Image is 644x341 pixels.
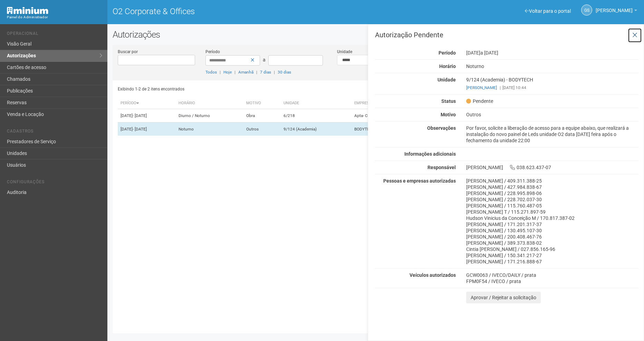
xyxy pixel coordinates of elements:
th: Período [118,98,176,109]
label: Período [205,49,220,55]
div: [PERSON_NAME] / 228.702.037-30 [466,196,638,203]
th: Motivo [243,98,281,109]
td: Outros [243,123,281,136]
div: [PERSON_NAME] / 150.341.217-27 [466,252,638,259]
label: Buscar por [118,49,138,55]
label: Unidade [337,49,352,55]
strong: Status [441,98,456,104]
div: Painel do Administrador [7,14,102,20]
div: FPM0F54 / IVECO / prata [466,278,638,284]
div: 9/124 (Academia) - BODYTECH [461,77,644,91]
li: Configurações [7,179,102,187]
button: Aprovar / Rejeitar a solicitação [466,292,541,303]
strong: Responsável [427,165,456,170]
div: [PERSON_NAME] / 115.760.487-05 [466,203,638,209]
div: GCW0063 / IVECO/DAILY / prata [466,272,638,278]
th: Empresa [352,98,474,109]
div: [PERSON_NAME] / 130.495.107-30 [466,227,638,234]
td: BODYTECH [352,123,474,136]
div: [PERSON_NAME] / 427.984.838-67 [466,184,638,190]
span: | [234,70,236,75]
a: [PERSON_NAME] [596,9,637,14]
a: Voltar para o portal [525,8,571,14]
div: [PERSON_NAME] 038.623.437-07 [461,164,644,170]
a: [PERSON_NAME] [466,85,497,90]
span: - [DATE] [133,127,147,131]
a: Amanhã [238,70,253,75]
div: [PERSON_NAME] / 200.408.467-76 [466,234,638,240]
span: | [274,70,275,75]
strong: Pessoas e empresas autorizadas [383,178,456,184]
span: Pendente [466,98,493,104]
td: Apta- Centro de Psicoterapia Ltda [352,109,474,123]
div: [DATE] [461,50,644,56]
h2: Autorizações [113,29,639,40]
span: Gabriela Souza [596,1,633,13]
td: 6/218 [281,109,352,123]
td: Diurno / Noturno [176,109,243,123]
span: | [256,70,257,75]
img: Minium [7,7,48,14]
th: Horário [176,98,243,109]
strong: Observações [427,125,456,131]
a: GS [581,4,592,16]
li: Operacional [7,31,102,38]
li: Cadastros [7,129,102,136]
div: Por favor, solicite a liberação de acesso para a equipe abaixo, que realizará a instalação do nov... [461,125,644,144]
strong: Horário [439,64,456,69]
a: Todos [205,70,217,75]
div: [PERSON_NAME] / 228.995.898-06 [466,190,638,196]
div: Outros [461,111,644,118]
td: 9/124 (Academia) [281,123,352,136]
span: | [500,85,501,90]
span: | [220,70,221,75]
a: Hoje [223,70,232,75]
span: a [263,57,266,62]
div: Hudson Vinicius da Conceição M / 170.817.387-02 [466,215,638,221]
strong: Informações adicionais [404,151,456,157]
span: a [DATE] [480,50,498,56]
h1: O2 Corporate & Offices [113,7,371,16]
div: Exibindo 1-2 de 2 itens encontrados [118,84,374,94]
th: Unidade [281,98,352,109]
div: [PERSON_NAME] T / 115.271.897-59 [466,209,638,215]
div: [PERSON_NAME] / 171.201.317-37 [466,221,638,227]
strong: Veículos autorizados [410,272,456,278]
a: 30 dias [278,70,291,75]
div: Cintia [PERSON_NAME] / 027.856.165-96 [466,246,638,252]
td: [DATE] [118,109,176,123]
strong: Motivo [441,112,456,117]
div: Noturno [461,63,644,69]
h3: Autorização Pendente [375,31,638,38]
a: 7 dias [260,70,271,75]
td: Noturno [176,123,243,136]
div: [DATE] 10:44 [466,85,638,91]
td: [DATE] [118,123,176,136]
div: [PERSON_NAME] / 409.311.388-25 [466,178,638,184]
strong: Período [439,50,456,56]
div: [PERSON_NAME] / 389.373.838-02 [466,240,638,246]
strong: Unidade [438,77,456,82]
td: Obra [243,109,281,123]
span: - [DATE] [133,113,147,118]
div: [PERSON_NAME] / 171.216.888-67 [466,259,638,265]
